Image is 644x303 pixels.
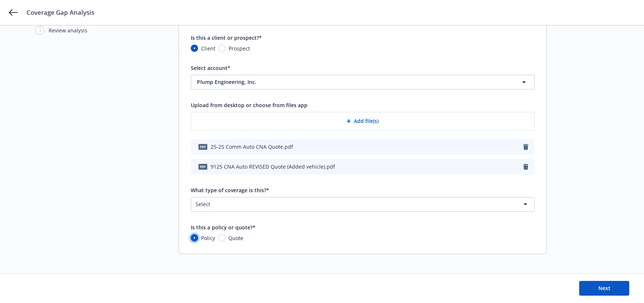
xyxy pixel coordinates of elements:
span: pdf [198,164,207,169]
span: Is this a policy or quote?* [191,224,256,231]
span: What type of coverage is this?* [191,187,269,194]
button: Next [579,281,629,296]
span: Upload from desktop or choose from files app [191,102,307,109]
span: Coverage Gap Analysis [27,8,94,17]
button: Add file(s) [191,112,535,130]
span: Select account* [191,64,230,71]
input: Prospect [218,45,226,52]
span: Is this a client or prospect?* [191,34,262,41]
input: Policy [191,234,198,242]
button: Plump Engineering, Inc. [191,75,535,89]
span: pdf [198,144,207,149]
input: Quote [218,234,225,242]
input: Client [191,45,198,52]
span: 25-25 Comm Auto CNA Quote.pdf [211,143,293,151]
div: Review analysis [49,27,87,34]
span: Quote [228,234,243,242]
span: Plump Engineering, Inc. [197,78,487,86]
span: 9125 CNA Auto REVISED Quote (Added vehicle).pdf [211,163,335,170]
span: Prospect [229,45,250,52]
span: Next [598,285,610,292]
span: Policy [201,234,215,242]
div: 3 [35,26,44,35]
span: Client [201,45,215,52]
